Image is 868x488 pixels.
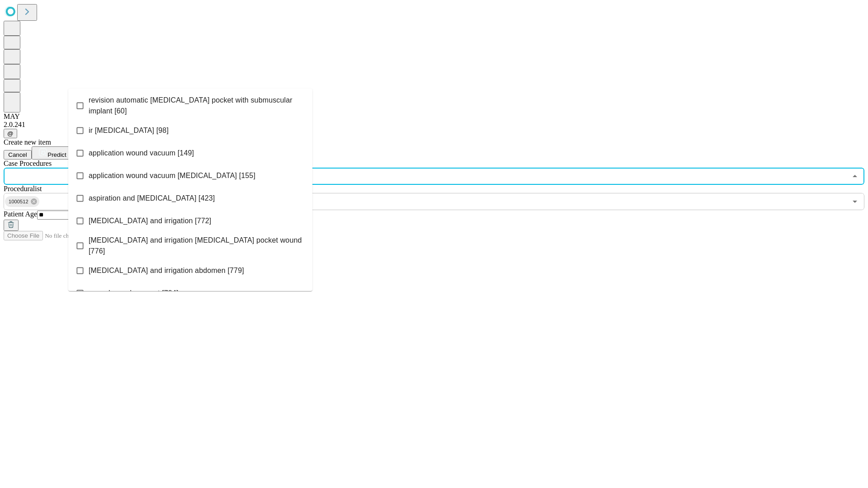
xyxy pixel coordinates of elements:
[849,195,861,208] button: Open
[32,146,73,160] button: Predict
[89,235,305,257] span: [MEDICAL_DATA] and irrigation [MEDICAL_DATA] pocket wound [776]
[4,113,864,121] div: MAY
[8,151,27,158] span: Cancel
[89,265,244,276] span: [MEDICAL_DATA] and irrigation abdomen [779]
[5,196,39,207] div: 1000512
[5,197,32,207] span: 1000512
[4,138,51,146] span: Create new item
[89,288,179,299] span: wound vac placement [784]
[47,151,66,158] span: Predict
[89,95,305,117] span: revision automatic [MEDICAL_DATA] pocket with submuscular implant [60]
[89,216,211,226] span: [MEDICAL_DATA] and irrigation [772]
[4,150,32,160] button: Cancel
[4,160,52,167] span: Scheduled Procedure
[849,170,861,183] button: Close
[4,121,864,129] div: 2.0.241
[89,125,169,136] span: ir [MEDICAL_DATA] [98]
[89,148,194,159] span: application wound vacuum [149]
[7,130,14,137] span: @
[4,210,37,218] span: Patient Age
[89,193,215,204] span: aspiration and [MEDICAL_DATA] [423]
[4,129,17,138] button: @
[4,185,42,192] span: Proceduralist
[89,170,255,181] span: application wound vacuum [MEDICAL_DATA] [155]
